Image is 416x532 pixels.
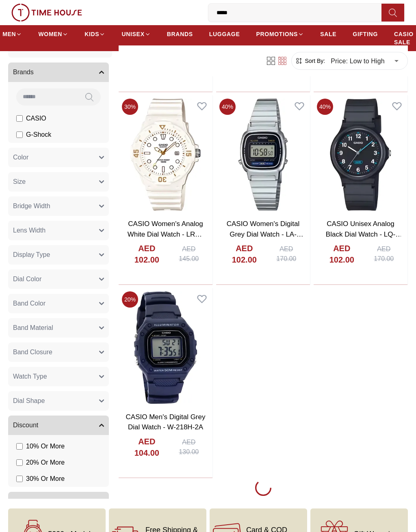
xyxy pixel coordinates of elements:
[8,294,109,313] button: Band Color
[8,196,109,216] button: Bridge Width
[121,30,144,38] span: UNISEX
[209,27,240,41] a: LUGGAGE
[353,27,378,41] a: GIFTING
[126,413,206,431] a: CASIO Men's Digital Grey Dial Watch - W-218H-2A
[219,99,236,115] span: 40 %
[13,226,45,235] span: Lens Width
[8,492,109,511] button: Price
[8,62,109,82] button: Brands
[26,442,65,451] span: 10 % Or More
[26,114,46,123] span: CASIO
[8,172,109,192] button: Size
[8,416,109,435] button: Discount
[303,57,325,65] span: Sort By:
[367,244,401,264] div: AED 170.00
[13,347,52,357] span: Band Closure
[320,27,336,41] a: SALE
[8,318,109,338] button: Band Material
[121,27,150,41] a: UNISEX
[167,30,193,38] span: BRANDS
[84,27,105,41] a: KIDS
[122,99,138,115] span: 30 %
[13,250,50,260] span: Display Type
[172,244,206,264] div: AED 145.00
[167,27,193,41] a: BRANDS
[84,30,99,38] span: KIDS
[119,288,212,407] img: CASIO Men's Digital Grey Dial Watch - W-218H-2A
[13,396,45,406] span: Dial Shape
[13,67,34,77] span: Brands
[394,27,414,50] a: CASIO SALE
[320,243,364,265] h4: AED 102.00
[128,220,204,248] a: CASIO Women's Analog White Dial Watch - LRW-200H-7E2
[13,274,41,284] span: Dial Color
[8,269,109,289] button: Dial Color
[26,458,65,467] span: 20 % Or More
[26,130,51,140] span: G-Shock
[119,95,212,214] img: CASIO Women's Analog White Dial Watch - LRW-200H-7E2
[38,27,68,41] a: WOMEN
[11,4,82,22] img: ...
[256,30,298,38] span: PROMOTIONS
[8,221,109,240] button: Lens Width
[320,30,336,38] span: SALE
[16,476,23,482] input: 30% Or More
[2,27,22,41] a: MEN
[209,30,240,38] span: LUGGAGE
[13,153,28,162] span: Color
[227,220,303,248] a: CASIO Women's Digital Grey Dial Watch - LA-670WD-1D
[326,220,402,248] a: CASIO Unisex Analog Black Dial Watch - LQ-24B-1BDF
[13,323,53,333] span: Band Material
[13,299,45,308] span: Band Color
[16,131,23,138] input: G-Shock
[13,201,50,211] span: Bridge Width
[16,443,23,450] input: 10% Or More
[16,459,23,466] input: 20% Or More
[125,436,169,459] h4: AED 104.00
[325,50,404,72] div: Price: Low to High
[13,497,28,506] span: Price
[353,30,378,38] span: GIFTING
[8,342,109,362] button: Band Closure
[8,391,109,411] button: Dial Shape
[13,420,38,430] span: Discount
[8,245,109,265] button: Display Type
[269,244,303,264] div: AED 170.00
[394,30,414,46] span: CASIO SALE
[122,291,138,308] span: 20 %
[125,243,169,265] h4: AED 102.00
[8,367,109,386] button: Watch Type
[16,115,23,122] input: CASIO
[2,30,16,38] span: MEN
[172,437,206,457] div: AED 130.00
[256,27,304,41] a: PROMOTIONS
[8,148,109,167] button: Color
[295,57,325,65] button: Sort By:
[13,177,26,187] span: Size
[26,474,65,484] span: 30 % Or More
[13,372,47,381] span: Watch Type
[38,30,62,38] span: WOMEN
[314,95,407,214] img: CASIO Unisex Analog Black Dial Watch - LQ-24B-1BDF
[223,243,266,265] h4: AED 102.00
[216,95,310,214] img: CASIO Women's Digital Grey Dial Watch - LA-670WD-1D
[317,99,333,115] span: 40 %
